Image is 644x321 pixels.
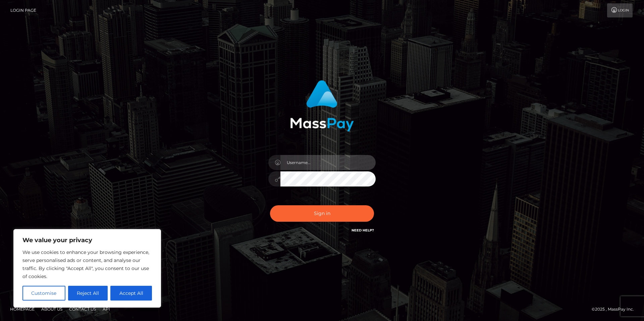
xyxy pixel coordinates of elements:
[7,304,37,314] a: Homepage
[22,236,152,244] p: We value your privacy
[22,248,152,280] p: We use cookies to enhance your browsing experience, serve personalised ads or content, and analys...
[10,3,36,17] a: Login Page
[592,306,639,313] div: © 2025 , MassPay Inc.
[100,304,113,314] a: API
[13,229,161,308] div: We value your privacy
[352,228,374,232] a: Need Help?
[39,304,65,314] a: About Us
[68,286,108,301] button: Reject All
[280,155,376,170] input: Username...
[270,205,374,222] button: Sign in
[110,286,152,301] button: Accept All
[607,3,633,17] a: Login
[290,80,354,131] img: MassPay Login
[66,304,99,314] a: Contact Us
[22,286,65,301] button: Customise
